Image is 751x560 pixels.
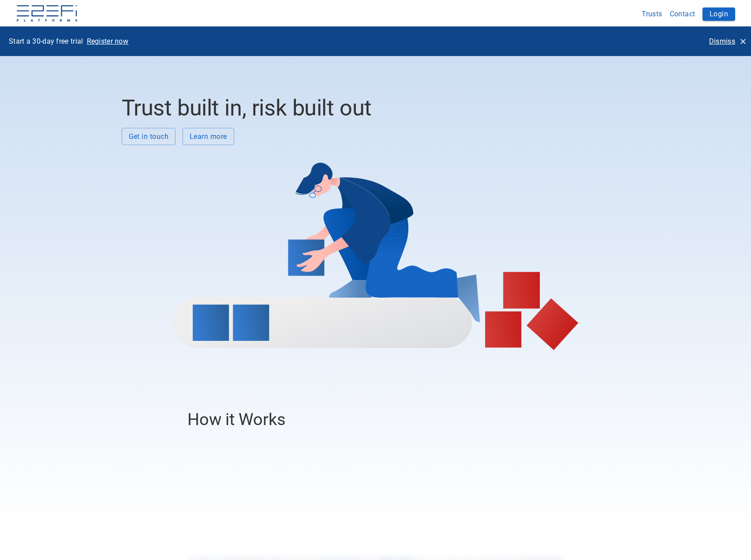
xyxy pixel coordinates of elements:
[183,128,234,145] button: Learn more
[122,128,176,145] button: Get in touch
[83,34,132,49] button: Register now
[709,36,735,46] p: Dismiss
[706,34,749,49] button: Dismiss
[187,410,564,429] h3: How it Works
[122,95,630,121] h2: Trust built in, risk built out
[87,36,129,46] p: Register now
[9,36,83,46] p: Start a 30-day free trial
